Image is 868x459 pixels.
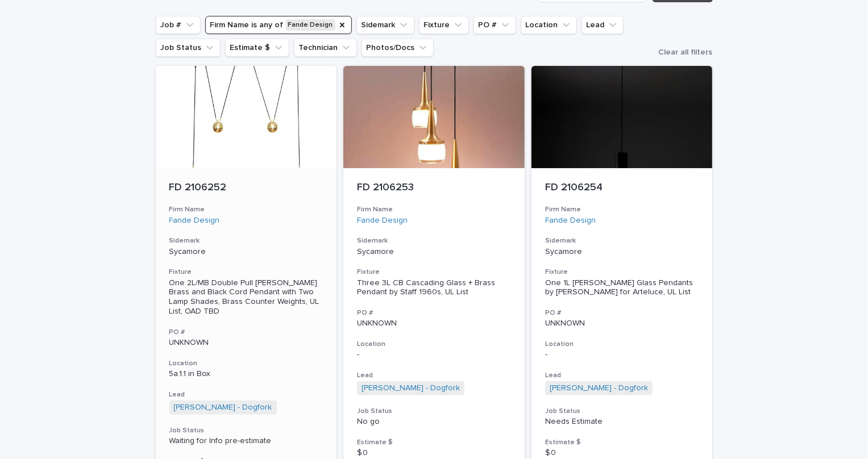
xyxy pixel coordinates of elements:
[545,340,699,349] h3: Location
[169,268,323,277] h3: Fixture
[545,319,699,328] p: UNKNOWN
[357,182,511,194] p: FD 2106253
[545,247,699,257] p: Sycamore
[545,350,699,360] p: -
[545,407,699,416] h3: Job Status
[357,417,511,427] p: No go
[521,16,577,34] button: Location
[545,182,699,194] p: FD 2106254
[545,278,699,298] div: One 1L [PERSON_NAME] Glass Pendants by [PERSON_NAME] for Arteluce, UL List
[545,417,699,427] p: Needs Estimate
[169,426,323,435] h3: Job Status
[474,16,516,34] button: PO #
[357,247,511,257] p: Sycamore
[156,16,201,34] button: Job #
[650,48,713,56] button: Clear all filters
[357,407,511,416] h3: Job Status
[169,182,323,194] p: FD 2106252
[357,278,511,298] div: Three 3L CB Cascading Glass + Brass Pendant by Staff 1960s, UL List
[545,448,699,458] p: $ 0
[357,308,511,318] h3: PO #
[659,48,713,56] span: Clear all filters
[545,236,699,245] h3: Sidemark
[357,350,511,360] p: -
[357,268,511,277] h3: Fixture
[169,278,323,316] div: One 2L/MB Double Pull [PERSON_NAME] Brass and Black Cord Pendant with Two Lamp Shades, Brass Coun...
[169,359,323,368] h3: Location
[545,205,699,214] h3: Firm Name
[550,383,648,393] a: [PERSON_NAME] - Dogfork
[357,340,511,349] h3: Location
[582,16,624,34] button: Lead
[357,448,511,458] p: $ 0
[545,308,699,318] h3: PO #
[545,438,699,447] h3: Estimate $
[169,436,323,446] p: Waiting for Info pre-estimate
[357,319,511,328] p: UNKNOWN
[205,16,352,34] button: Firm Name
[419,16,469,34] button: Fixture
[545,268,699,277] h3: Fixture
[357,216,408,226] a: Fande Design
[356,16,414,34] button: Sidemark
[156,39,221,57] button: Job Status
[169,328,323,337] h3: PO #
[357,205,511,214] h3: Firm Name
[357,438,511,447] h3: Estimate $
[294,39,357,57] button: Technician
[169,338,323,348] p: UNKNOWN
[225,39,289,57] button: Estimate $
[362,383,460,393] a: [PERSON_NAME] - Dogfork
[169,236,323,245] h3: Sidemark
[545,216,596,226] a: Fande Design
[169,247,323,257] p: Sycamore
[357,371,511,380] h3: Lead
[174,403,272,412] a: [PERSON_NAME] - Dogfork
[169,216,220,226] a: Fande Design
[362,39,434,57] button: Photos/Docs
[169,369,323,379] p: 5a.1.1 in Box
[545,371,699,380] h3: Lead
[357,236,511,245] h3: Sidemark
[169,205,323,214] h3: Firm Name
[169,390,323,399] h3: Lead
